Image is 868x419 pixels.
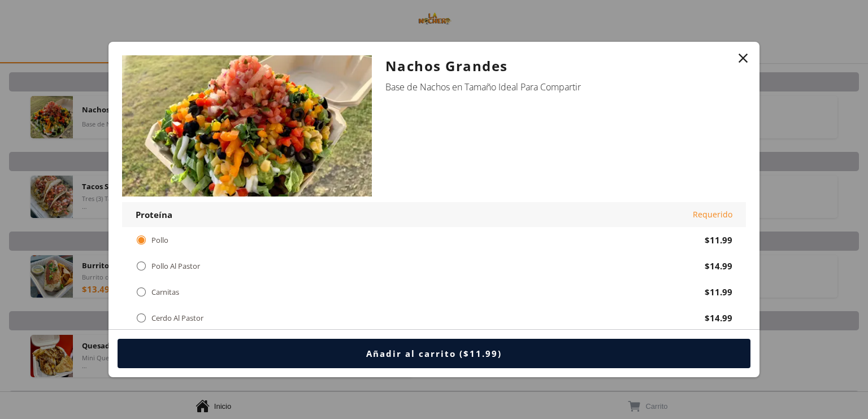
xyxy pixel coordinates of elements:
[735,50,751,66] button: 
[151,313,203,323] div: Cerdo Al Pastor
[136,260,147,272] div: 
[118,339,750,368] button: Añadir al carrito ($11.99)
[151,287,179,297] div: Carnitas
[705,312,732,324] div: $14.99
[151,261,200,271] div: Pollo Al Pastor
[693,209,732,220] div: Requerido
[136,312,147,324] div: 
[705,234,732,246] div: $11.99
[385,55,732,77] div: Nachos Grandes
[136,286,147,298] div: 
[136,209,172,220] div: Proteína
[705,260,732,272] div: $14.99
[705,286,732,298] div: $11.99
[136,234,147,246] div: 
[151,235,168,245] div: Pollo
[385,81,732,93] div: Base de Nachos en Tamaño Ideal Para Compartir
[366,348,502,359] div: Añadir al carrito ($11.99)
